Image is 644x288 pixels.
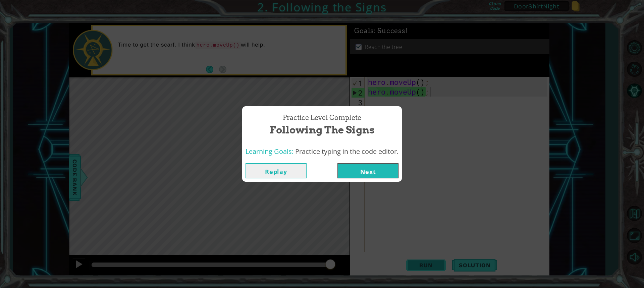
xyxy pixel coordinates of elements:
[295,147,398,156] span: Practice typing in the code editor.
[246,163,307,178] button: Replay
[283,113,361,123] span: Practice Level Complete
[270,123,375,137] span: Following the Signs
[246,147,293,156] span: Learning Goals:
[337,163,398,178] button: Next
